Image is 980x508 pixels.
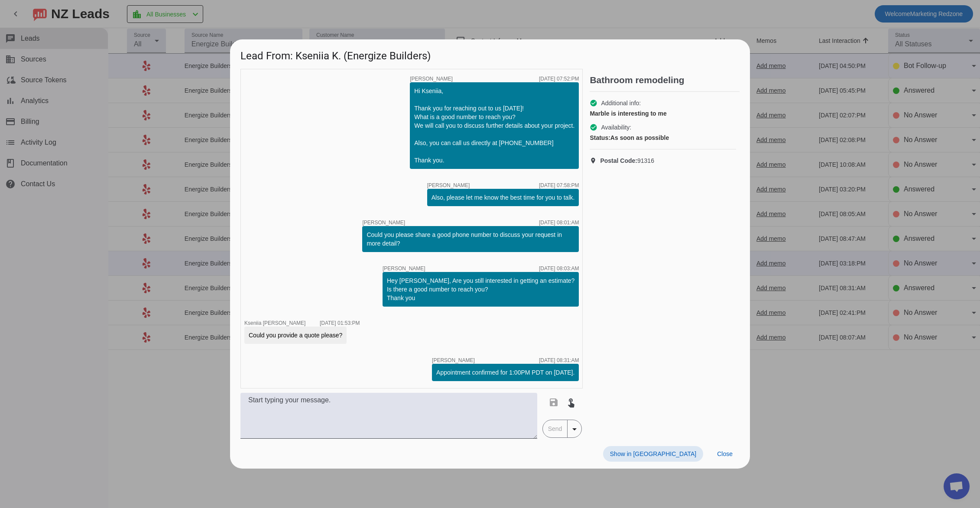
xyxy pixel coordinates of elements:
[600,156,654,165] span: 91316
[601,99,641,107] span: Additional info:
[383,266,425,271] span: [PERSON_NAME]
[410,76,453,81] span: [PERSON_NAME]
[610,450,696,457] span: Show in [GEOGRAPHIC_DATA]
[414,87,574,165] div: Hi Kseniia, Thank you for reaching out to us [DATE]! What is a good number to reach you? We will ...
[427,183,470,188] span: [PERSON_NAME]
[432,358,475,363] span: [PERSON_NAME]
[244,320,305,326] span: Kseniia [PERSON_NAME]
[717,450,733,457] span: Close
[539,266,579,271] div: [DATE] 08:03:AM
[367,230,574,248] div: Could you please share a good phone number to discuss your request in more detail?​
[230,39,750,68] h1: Lead From: Kseniia K. (Energize Builders)
[539,220,579,225] div: [DATE] 08:01:AM
[590,109,736,118] div: Marble is interesting to me
[601,123,631,132] span: Availability:
[590,134,610,141] strong: Status:
[249,331,342,340] div: Could you provide a quote please?
[590,133,736,142] div: As soon as possible
[539,76,579,81] div: [DATE] 07:52:PM
[590,157,600,164] mat-icon: location_on
[436,368,574,377] div: Appointment confirmed for 1:00PM PDT on [DATE].
[569,424,580,434] mat-icon: arrow_drop_down
[710,446,740,462] button: Close
[539,183,579,188] div: [DATE] 07:58:PM
[600,157,637,164] strong: Postal Code:
[539,358,579,363] div: [DATE] 08:31:AM
[566,397,576,408] mat-icon: touch_app
[432,193,575,202] div: Also, please let me know the best time for you to talk.​
[320,320,360,326] div: [DATE] 01:53:PM
[590,123,597,131] mat-icon: check_circle
[590,99,597,107] mat-icon: check_circle
[387,276,574,302] div: Hey [PERSON_NAME], Are you still interested in getting an estimate? Is there a good number to rea...
[603,446,703,462] button: Show in [GEOGRAPHIC_DATA]
[362,220,405,225] span: [PERSON_NAME]
[590,76,740,84] h2: Bathroom remodeling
